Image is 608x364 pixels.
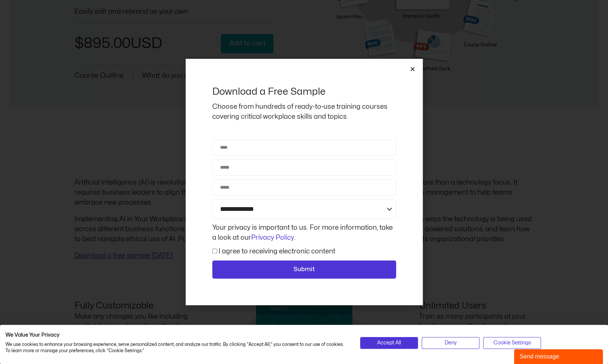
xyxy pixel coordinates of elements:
[377,339,401,347] span: Accept All
[494,339,531,347] span: Cookie Settings
[212,260,396,279] button: Submit
[422,337,479,349] button: Deny all cookies
[210,223,398,243] div: Your privacy is important to us. For more information, take a look at our .
[293,265,315,274] span: Submit
[251,235,294,241] a: Privacy Policy
[6,332,349,338] h2: We Value Your Privacy
[483,337,541,349] button: Adjust cookie preferences
[410,66,415,72] a: Close
[212,102,396,122] p: Choose from hundreds of ready-to-use training courses covering critical workplace skills and topics.
[219,248,335,255] label: I agree to receiving electronic content
[6,341,349,354] p: We use cookies to enhance your browsing experience, serve personalized content, and analyze our t...
[212,85,396,98] h2: Download a Free Sample
[514,348,604,364] iframe: chat widget
[360,337,418,349] button: Accept all cookies
[445,339,457,347] span: Deny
